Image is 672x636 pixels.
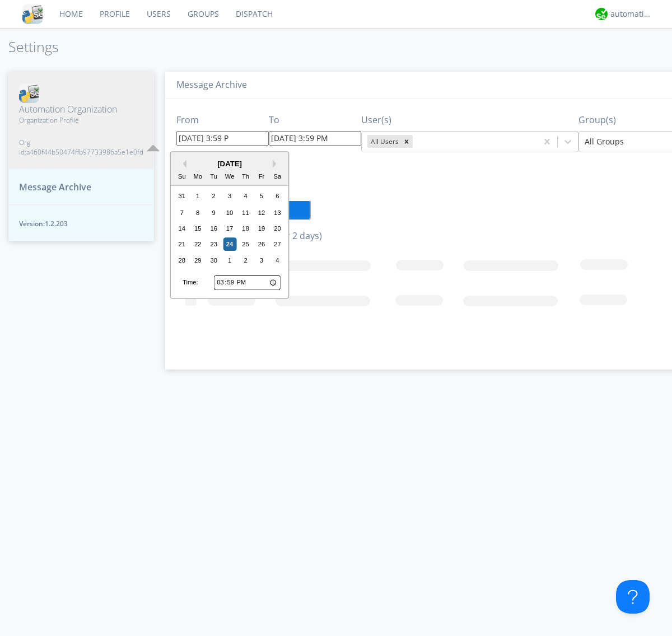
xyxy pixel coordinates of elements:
span: Version: 1.2.203 [19,219,143,228]
div: Choose Saturday, September 20th, 2025 [271,222,284,235]
div: Choose Monday, September 22nd, 2025 [191,238,204,251]
div: Choose Tuesday, September 2nd, 2025 [207,190,221,203]
div: Choose Sunday, September 7th, 2025 [175,206,189,219]
div: Choose Thursday, September 18th, 2025 [239,222,253,235]
div: Choose Monday, September 29th, 2025 [191,254,204,267]
div: Th [239,170,253,184]
span: Message Archive [19,181,91,194]
div: Fr [255,170,268,184]
img: cddb5a64eb264b2086981ab96f4c1ba7 [22,4,43,24]
span: Automation Organization [19,103,143,116]
div: Choose Tuesday, September 30th, 2025 [207,254,221,267]
button: Automation OrganizationOrganization ProfileOrg id:a460f44b50474ffb97733986a5e1e0fd [8,72,154,169]
div: Choose Saturday, September 6th, 2025 [271,190,284,203]
div: All Users [367,135,400,148]
div: Remove All Users [400,135,413,148]
div: Choose Tuesday, September 9th, 2025 [207,206,221,219]
iframe: Toggle Customer Support [616,580,650,614]
div: Choose Friday, September 26th, 2025 [255,238,268,251]
span: Org id: a460f44b50474ffb97733986a5e1e0fd [19,138,143,157]
div: Choose Friday, September 19th, 2025 [255,222,268,235]
div: Choose Wednesday, October 1st, 2025 [223,254,236,267]
div: Choose Monday, September 15th, 2025 [191,222,204,235]
div: Choose Saturday, September 27th, 2025 [271,238,284,251]
div: Choose Saturday, September 13th, 2025 [271,206,284,219]
div: Choose Thursday, September 25th, 2025 [239,238,253,251]
button: Next Month [273,160,281,168]
span: Organization Profile [19,115,143,125]
div: Choose Sunday, September 14th, 2025 [175,222,189,235]
div: Time: [183,278,198,287]
div: We [223,170,236,184]
div: month 2025-09 [174,189,286,268]
h3: From [176,115,269,125]
img: cddb5a64eb264b2086981ab96f4c1ba7 [19,83,39,103]
h3: To [269,115,361,125]
div: Choose Monday, September 8th, 2025 [191,206,204,219]
div: Choose Tuesday, September 16th, 2025 [207,222,221,235]
div: Choose Wednesday, September 24th, 2025 [223,238,236,251]
div: automation+atlas [610,8,652,20]
div: Choose Friday, October 3rd, 2025 [255,254,268,267]
div: Choose Thursday, October 2nd, 2025 [239,254,253,267]
button: Version:1.2.203 [8,205,154,241]
button: Previous Month [179,160,186,168]
div: Choose Sunday, August 31st, 2025 [175,190,189,203]
div: Choose Saturday, October 4th, 2025 [271,254,284,267]
input: Time [214,275,281,290]
div: Choose Sunday, September 28th, 2025 [175,254,189,267]
button: Message Archive [8,169,154,205]
div: Tu [207,170,221,184]
h3: User(s) [361,115,578,125]
div: Mo [191,170,204,184]
div: [DATE] [171,158,288,169]
div: Choose Wednesday, September 17th, 2025 [223,222,236,235]
div: Choose Wednesday, September 10th, 2025 [223,206,236,219]
div: Choose Friday, September 5th, 2025 [255,190,268,203]
div: Sa [271,170,284,184]
div: Choose Monday, September 1st, 2025 [191,190,204,203]
div: Choose Friday, September 12th, 2025 [255,206,268,219]
div: Choose Wednesday, September 3rd, 2025 [223,190,236,203]
div: Choose Thursday, September 11th, 2025 [239,206,253,219]
div: Choose Sunday, September 21st, 2025 [175,238,189,251]
div: Su [175,170,189,184]
img: d2d01cd9b4174d08988066c6d424eccd [595,8,608,20]
div: Choose Thursday, September 4th, 2025 [239,190,253,203]
div: Choose Tuesday, September 23rd, 2025 [207,238,221,251]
